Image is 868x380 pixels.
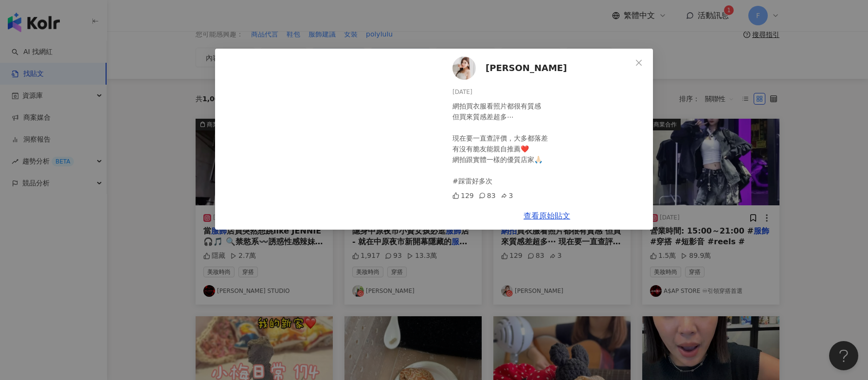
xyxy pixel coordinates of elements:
span: [PERSON_NAME] [486,61,567,75]
button: Close [629,53,649,72]
a: KOL Avatar[PERSON_NAME] [452,56,632,80]
div: [DATE] [452,88,645,97]
a: 查看原始貼文 [524,211,570,220]
span: close [635,59,643,67]
img: KOL Avatar [452,56,476,80]
div: 83 [479,190,496,201]
div: 3 [501,190,513,201]
div: 129 [452,190,474,201]
div: 網拍買衣服看照片都很有質感 但買來質感差超多⋯ 現在要一直查評價，大多都落差 有沒有脆友能親自推薦❤️ 網拍跟實體一樣的優質店家🙏🏻 #踩雷好多次 [452,101,645,186]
